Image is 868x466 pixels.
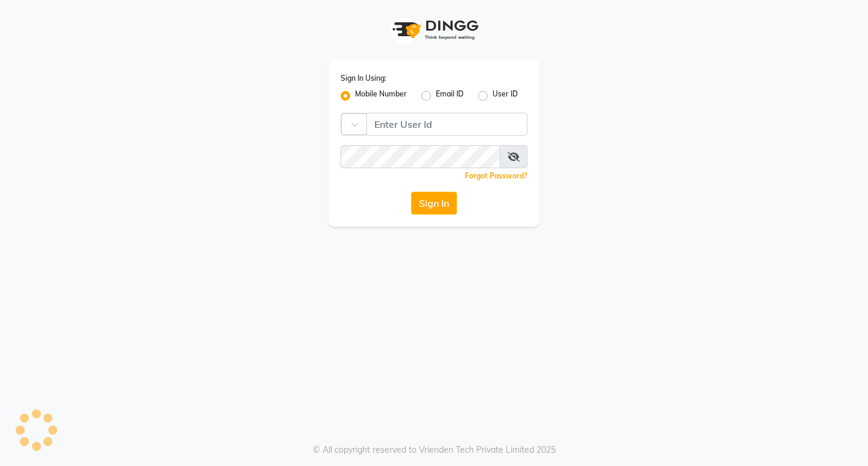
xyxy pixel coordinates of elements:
label: Mobile Number [355,89,407,103]
label: User ID [492,89,518,103]
input: Username [341,145,500,168]
label: Email ID [436,89,464,103]
a: Forgot Password? [465,171,527,180]
input: Username [366,113,527,136]
label: Sign In Using: [341,73,386,84]
button: Sign In [411,192,457,215]
img: logo1.svg [386,12,482,48]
